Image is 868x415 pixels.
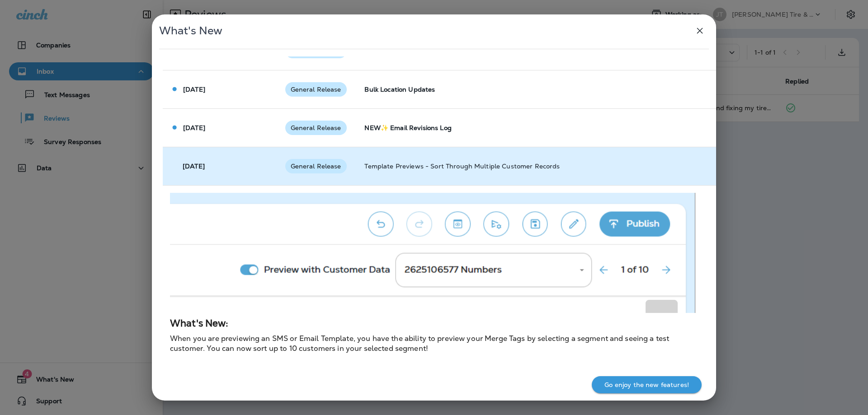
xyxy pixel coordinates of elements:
[364,163,695,170] p: Template Previews - Sort Through Multiple Customer Records
[592,376,702,393] button: Go enjoy the new features!
[285,86,347,93] span: General Release
[183,163,205,170] p: [DATE]
[285,163,347,170] span: General Release
[285,124,347,131] span: General Release
[183,86,205,93] p: [DATE]
[159,24,222,37] span: What's New
[170,193,695,313] img: BwxYKg3OibYxAAAAAElFTkSuQmCC
[364,86,695,93] p: Bulk Location Updates
[604,381,689,388] p: Go enjoy the new features!
[170,317,228,329] strong: What's New:
[364,124,695,131] p: NEW✨ Email Revisions Log
[183,124,205,131] p: [DATE]
[170,334,669,354] span: When you are previewing an SMS or Email Template, you have the ability to preview your Merge Tags...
